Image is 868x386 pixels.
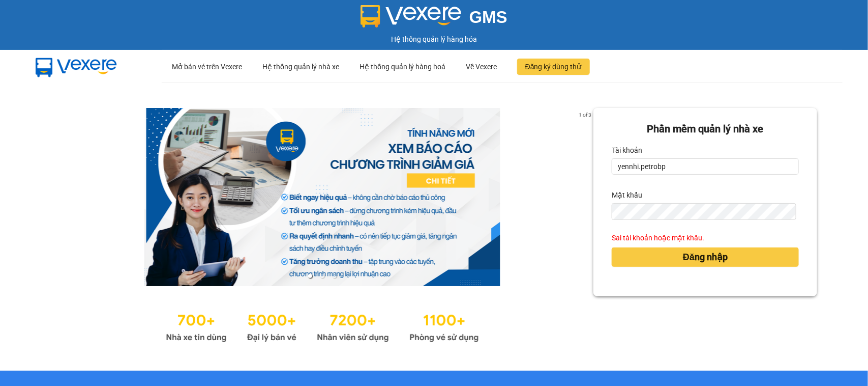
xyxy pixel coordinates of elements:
img: Statistics.png [166,307,479,345]
li: slide item 2 [320,274,324,278]
input: Tài khoản [612,158,799,175]
label: Mật khẩu [612,187,642,203]
button: Đăng nhập [612,247,799,267]
span: Đăng ký dùng thử [525,61,582,72]
img: mbUUG5Q.png [25,50,127,84]
div: Phần mềm quản lý nhà xe [612,121,799,137]
div: Mở bán vé trên Vexere [172,50,242,83]
li: slide item 3 [333,274,337,278]
div: Về Vexere [466,50,497,83]
span: Đăng nhập [683,250,728,264]
div: Hệ thống quản lý nhà xe [262,50,339,83]
a: GMS [361,15,507,23]
input: Mật khẩu [612,203,796,219]
button: Đăng ký dùng thử [517,59,590,75]
img: logo 2 [361,5,461,27]
div: Sai tài khoản hoặc mật khẩu. [612,232,799,243]
label: Tài khoản [612,142,642,158]
span: GMS [469,8,507,26]
button: previous slide / item [51,108,65,286]
div: Hệ thống quản lý hàng hóa [3,34,865,45]
p: 1 of 3 [576,108,593,121]
button: next slide / item [579,108,593,286]
li: slide item 1 [308,274,312,278]
div: Hệ thống quản lý hàng hoá [360,50,445,83]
